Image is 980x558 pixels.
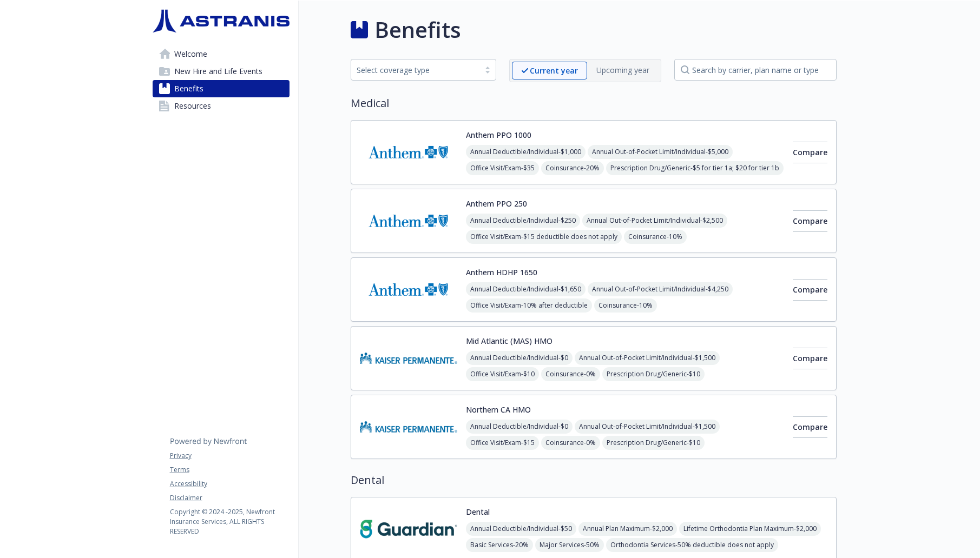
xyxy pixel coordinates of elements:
img: Guardian carrier logo [360,506,457,552]
span: Coinsurance - 0% [541,367,600,381]
span: Coinsurance - 10% [624,230,687,244]
div: Select coverage type [357,64,474,76]
button: Compare [793,416,827,438]
img: Anthem Blue Cross carrier logo [360,267,457,313]
span: Upcoming year [587,62,659,79]
span: Annual Deductible/Individual - $250 [466,214,580,228]
a: New Hire and Life Events [153,63,290,80]
span: Basic Services - 20% [466,538,533,552]
button: Dental [466,506,490,517]
span: Office Visit/Exam - $10 [466,367,539,381]
button: Compare [793,279,827,301]
p: Upcoming year [596,64,649,76]
span: Prescription Drug/Generic - $10 [602,436,705,450]
span: Compare [793,216,827,226]
span: Compare [793,284,827,295]
p: Copyright © 2024 - 2025 , Newfront Insurance Services, ALL RIGHTS RESERVED [170,507,289,536]
span: Annual Deductible/Individual - $0 [466,420,573,434]
span: Office Visit/Exam - 10% after deductible [466,298,592,313]
span: Lifetime Orthodontia Plan Maximum - $2,000 [679,522,821,536]
span: Annual Deductible/Individual - $0 [466,351,573,365]
span: Annual Out-of-Pocket Limit/Individual - $1,500 [575,420,720,434]
span: Annual Out-of-Pocket Limit/Individual - $1,500 [575,351,720,365]
span: Prescription Drug/Generic - $10 [602,367,705,381]
img: Anthem Blue Cross carrier logo [360,198,457,244]
span: Annual Out-of-Pocket Limit/Individual - $4,250 [588,282,733,296]
button: Mid Atlantic (MAS) HMO [466,335,553,347]
a: Privacy [170,451,289,461]
img: Anthem Blue Cross carrier logo [360,129,457,175]
button: Anthem PPO 1000 [466,129,531,141]
span: Major Services - 50% [535,538,604,552]
a: Disclaimer [170,493,289,503]
span: Resources [174,97,211,115]
span: Compare [793,147,827,157]
span: Annual Out-of-Pocket Limit/Individual - $5,000 [588,145,733,159]
span: Welcome [174,45,207,63]
a: Welcome [153,45,290,63]
span: Annual Deductible/Individual - $50 [466,522,576,536]
span: Compare [793,422,827,432]
span: Office Visit/Exam - $15 deductible does not apply [466,230,622,244]
button: Compare [793,142,827,163]
span: New Hire and Life Events [174,63,262,80]
img: Kaiser Permanente Insurance Company carrier logo [360,335,457,381]
h2: Medical [351,95,837,111]
a: Resources [153,97,290,115]
span: Orthodontia Services - 50% deductible does not apply [606,538,778,552]
span: Office Visit/Exam - $35 [466,161,539,175]
a: Accessibility [170,479,289,489]
button: Compare [793,348,827,369]
span: Coinsurance - 20% [541,161,604,175]
button: Compare [793,210,827,232]
input: search by carrier, plan name or type [674,59,837,81]
button: Northern CA HMO [466,404,531,415]
span: Annual Out-of-Pocket Limit/Individual - $2,500 [582,214,727,228]
span: Coinsurance - 10% [594,298,657,313]
a: Benefits [153,80,290,97]
span: Office Visit/Exam - $15 [466,436,539,450]
h2: Dental [351,472,837,488]
span: Coinsurance - 0% [541,436,600,450]
span: Compare [793,353,827,363]
p: Current year [530,65,578,76]
button: Anthem HDHP 1650 [466,267,537,278]
a: Terms [170,465,289,475]
span: Benefits [174,80,203,97]
img: Kaiser Permanente Insurance Company carrier logo [360,404,457,450]
span: Prescription Drug/Generic - $5 for tier 1a; $20 for tier 1b [606,161,784,175]
button: Anthem PPO 250 [466,198,527,209]
span: Annual Deductible/Individual - $1,650 [466,282,586,296]
span: Annual Deductible/Individual - $1,000 [466,145,586,159]
span: Annual Plan Maximum - $2,000 [578,522,677,536]
h1: Benefits [374,14,461,46]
